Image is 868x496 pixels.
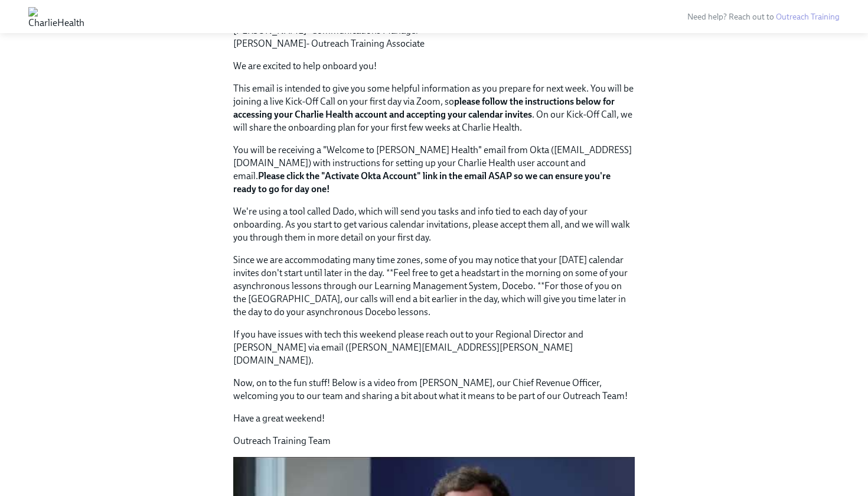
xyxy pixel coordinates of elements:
[233,60,635,73] p: We are excited to help onboard you!
[233,96,615,120] strong: please follow the instructions below for accessing your Charlie Health account and accepting your...
[233,377,635,403] p: Now, on to the fun stuff! Below is a video from [PERSON_NAME], our Chief Revenue Officer, welcomi...
[233,328,635,367] p: If you have issues with tech this weekend please reach out to your Regional Director and [PERSON_...
[233,170,611,194] strong: Please click the "Activate Okta Account" link in the email ASAP so we can ensure you're ready to ...
[776,12,840,22] a: Outreach Training
[233,205,635,244] p: We're using a tool called Dado, which will send you tasks and info tied to each day of your onboa...
[233,435,635,448] p: Outreach Training Team
[28,7,84,26] img: CharlieHealth
[233,82,635,134] p: This email is intended to give you some helpful information as you prepare for next week. You wil...
[687,12,840,22] span: Need help? Reach out to
[233,254,635,319] p: Since we are accommodating many time zones, some of you may notice that your [DATE] calendar invi...
[233,412,635,425] p: Have a great weekend!
[233,144,635,196] p: You will be receiving a "Welcome to [PERSON_NAME] Health" email from Okta ([EMAIL_ADDRESS][DOMAIN...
